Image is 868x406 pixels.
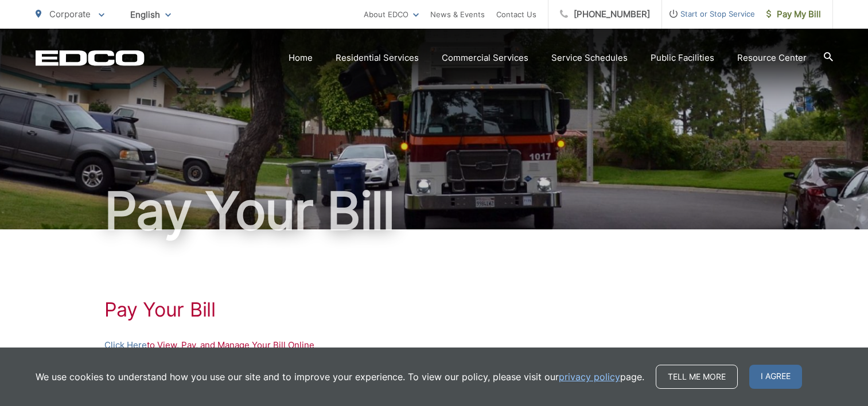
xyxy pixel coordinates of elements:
[651,51,714,65] a: Public Facilities
[36,182,833,240] h1: Pay Your Bill
[737,51,807,65] a: Resource Center
[36,50,145,66] a: EDCD logo. Return to the homepage.
[122,5,180,25] span: English
[104,338,764,352] p: to View, Pay, and Manage Your Bill Online
[551,51,628,65] a: Service Schedules
[49,9,91,19] span: Corporate
[496,7,536,21] a: Contact Us
[766,7,821,21] span: Pay My Bill
[749,365,802,389] span: I agree
[104,338,147,352] a: Click Here
[336,51,419,65] a: Residential Services
[656,365,738,389] a: Tell me more
[442,51,528,65] a: Commercial Services
[559,370,620,384] a: privacy policy
[36,370,644,384] p: We use cookies to understand how you use our site and to improve your experience. To view our pol...
[289,51,313,65] a: Home
[430,7,485,21] a: News & Events
[104,298,764,321] h1: Pay Your Bill
[364,7,419,21] a: About EDCO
